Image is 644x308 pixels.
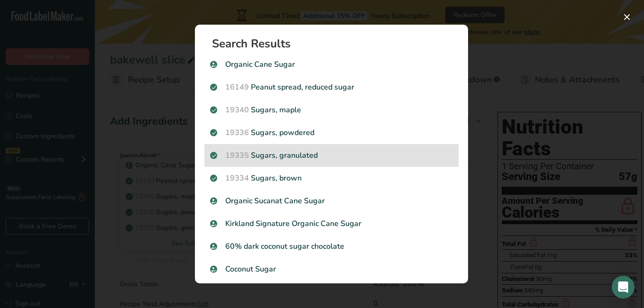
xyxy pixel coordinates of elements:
div: Open Intercom Messenger [612,276,635,299]
h1: Search Results [212,38,459,49]
p: Peanut spread, reduced sugar [210,82,453,93]
p: Sugars, powdered [210,127,453,138]
p: Coconut Sugar [210,263,453,275]
span: 16149 [225,82,249,92]
span: 19335 [225,150,249,161]
p: Organic Cane Sugar [210,59,453,70]
span: 19334 [225,173,249,183]
p: 60% dark coconut sugar chocolate [210,241,453,252]
p: Sugars, granulated [210,150,453,161]
span: 19340 [225,105,249,115]
p: Organic Sucanat Cane Sugar [210,195,453,207]
p: Kirkland Signature Organic Cane Sugar [210,218,453,229]
p: Sugars, maple [210,104,453,116]
p: Sugars, brown [210,172,453,184]
span: 19336 [225,127,249,138]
